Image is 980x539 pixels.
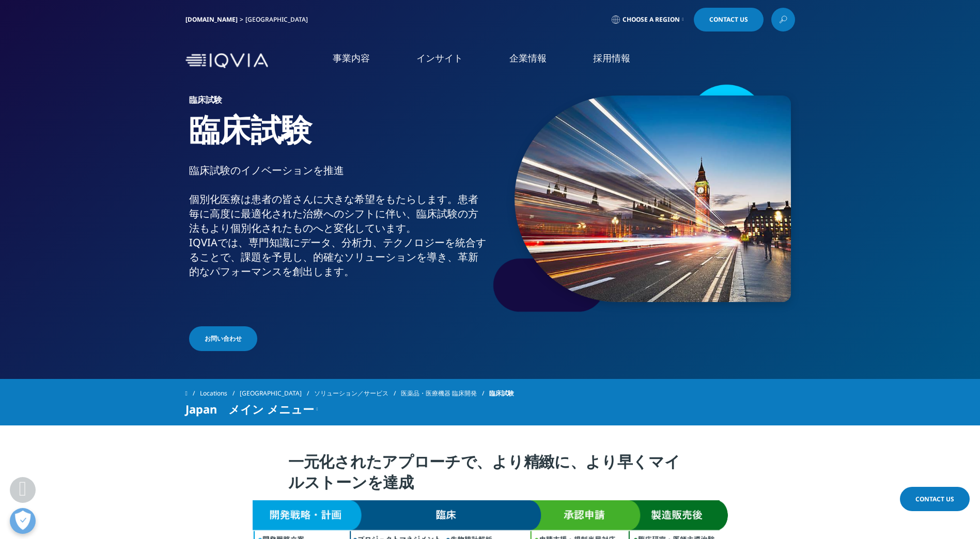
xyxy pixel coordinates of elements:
span: お問い合わせ [205,334,242,343]
a: [DOMAIN_NAME] [185,15,238,24]
span: Contact Us [709,17,748,23]
a: インサイト [416,52,463,65]
a: Locations [200,384,240,403]
h4: 一元化されたアプローチで、より精緻に、より早くマイルストーンを達成 [288,451,692,500]
span: Japan メイン メニュー [185,403,314,415]
a: 医薬品・医療機器 臨床開発 [401,384,489,403]
nav: Primary [272,36,795,85]
div: [GEOGRAPHIC_DATA] [245,15,312,24]
span: 臨床試験 [489,384,514,403]
a: Contact Us [900,487,970,511]
a: ソリューション／サービス [314,384,401,403]
div: 臨床試験のイノベーションを推進 個別化医療は患者の皆さんに大きな希望をもたらします。患者毎に高度に最適化された治療へのシフトに伴い、臨床試験の方法もより個別化されたものへと変化しています。 IQ... [189,163,486,308]
button: 優先設定センターを開く [10,508,36,534]
img: 902_light-trails-on-road-in-london-city-at-night.jpg [515,96,791,302]
a: 企業情報 [509,52,547,65]
a: Contact Us [694,8,764,31]
a: [GEOGRAPHIC_DATA] [240,384,314,403]
a: お問い合わせ [189,326,257,351]
span: Contact Us [915,495,954,503]
h6: 臨床試験 [189,96,486,110]
h1: 臨床試験 [189,110,486,163]
a: 採用情報 [593,52,630,65]
a: 事業内容 [333,52,370,65]
span: Choose a Region [623,15,680,24]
